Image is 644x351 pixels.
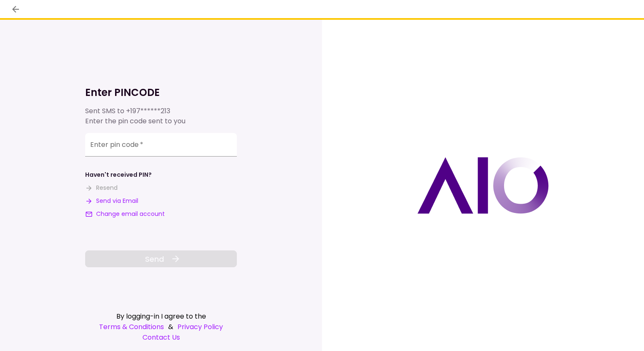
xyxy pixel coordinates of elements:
button: back [8,2,23,16]
a: Contact Us [85,332,237,343]
span: Send [145,253,164,265]
div: Sent SMS to Enter the pin code sent to you [85,106,237,126]
button: Resend [85,183,118,192]
button: Change email account [85,210,165,218]
button: Send [85,250,237,267]
h1: Enter PINCODE [85,86,237,99]
div: & [85,322,237,332]
img: AIO logo [417,157,549,214]
a: Terms & Conditions [99,322,164,332]
div: By logging-in I agree to the [85,311,237,322]
button: Send via Email [85,197,138,205]
a: Privacy Policy [177,322,223,332]
div: Haven't received PIN? [85,170,152,179]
